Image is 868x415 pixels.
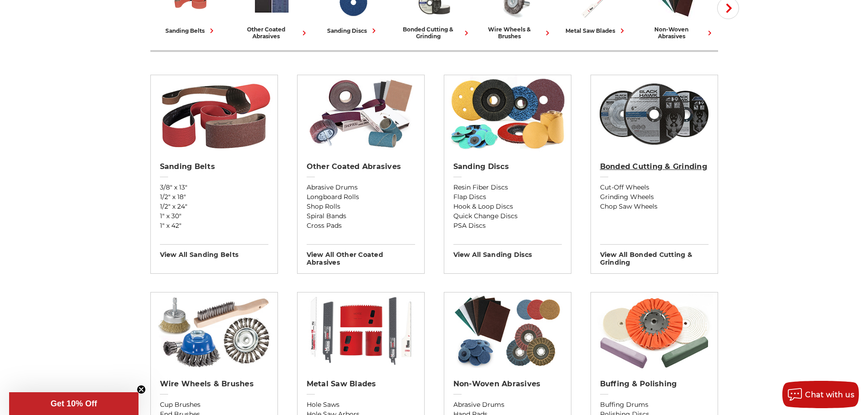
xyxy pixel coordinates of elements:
[453,379,562,389] h2: Non-woven Abrasives
[600,202,709,211] a: Chop Saw Wheels
[307,400,415,410] a: Hole Saws
[448,292,566,370] img: Non-woven Abrasives
[805,390,854,399] span: Chat with us
[9,392,139,415] div: Get 10% OffClose teaser
[307,162,415,171] h2: Other Coated Abrasives
[595,75,713,153] img: Bonded Cutting & Grinding
[165,26,216,36] div: sanding belts
[453,183,562,192] a: Resin Fiber Discs
[641,26,714,40] div: non-woven abrasives
[782,381,859,408] button: Chat with us
[137,385,146,394] button: Close teaser
[160,192,268,202] a: 1/2" x 18"
[160,244,268,259] h3: View All sanding belts
[307,244,415,266] h3: View All other coated abrasives
[600,379,709,389] h2: Buffing & Polishing
[160,202,268,211] a: 1/2" x 24"
[302,292,420,370] img: Metal Saw Blades
[453,221,562,231] a: PSA Discs
[453,244,562,259] h3: View All sanding discs
[397,26,471,40] div: bonded cutting & grinding
[448,75,566,153] img: Sanding Discs
[160,162,268,171] h2: Sanding Belts
[160,379,268,389] h2: Wire Wheels & Brushes
[453,192,562,202] a: Flap Discs
[160,211,268,221] a: 1" x 30"
[235,26,309,40] div: other coated abrasives
[302,75,420,153] img: Other Coated Abrasives
[453,400,562,410] a: Abrasive Drums
[155,292,273,370] img: Wire Wheels & Brushes
[307,183,415,192] a: Abrasive Drums
[307,379,415,389] h2: Metal Saw Blades
[307,202,415,211] a: Shop Rolls
[565,26,627,36] div: metal saw blades
[600,192,709,202] a: Grinding Wheels
[453,211,562,221] a: Quick Change Discs
[51,399,97,408] span: Get 10% Off
[160,183,268,192] a: 3/8" x 13"
[155,75,273,153] img: Sanding Belts
[600,400,709,410] a: Buffing Drums
[327,26,379,36] div: sanding discs
[307,192,415,202] a: Longboard Rolls
[160,400,268,410] a: Cup Brushes
[595,292,713,370] img: Buffing & Polishing
[600,244,709,266] h3: View All bonded cutting & grinding
[453,162,562,171] h2: Sanding Discs
[478,26,552,40] div: wire wheels & brushes
[600,162,709,171] h2: Bonded Cutting & Grinding
[453,202,562,211] a: Hook & Loop Discs
[307,221,415,231] a: Cross Pads
[307,211,415,221] a: Spiral Bands
[160,221,268,231] a: 1" x 42"
[600,183,709,192] a: Cut-Off Wheels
